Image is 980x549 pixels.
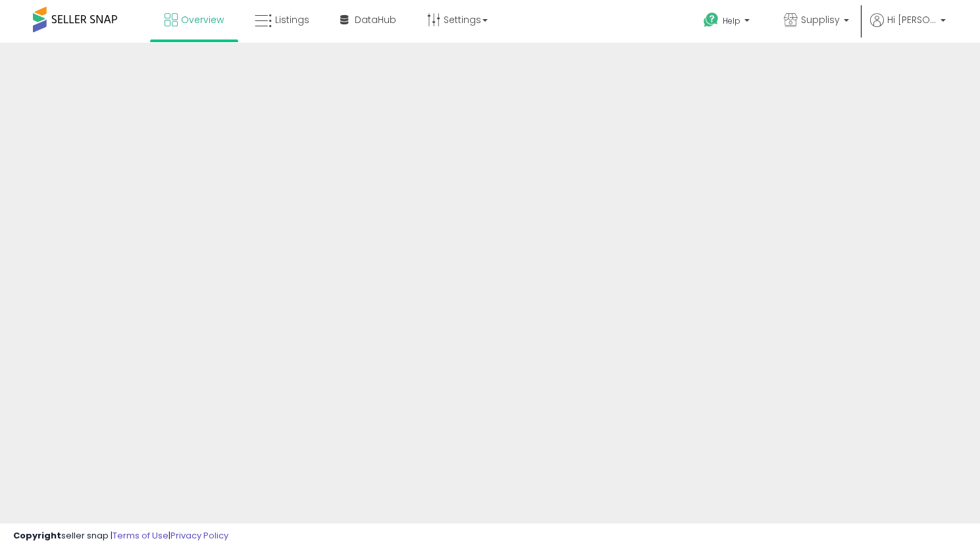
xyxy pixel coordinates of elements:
a: Terms of Use [113,529,168,542]
span: DataHub [355,13,396,26]
span: Supplisy [801,13,840,26]
strong: Copyright [13,529,61,542]
a: Privacy Policy [170,529,228,542]
span: Help [723,15,740,26]
a: Help [693,2,763,43]
a: Hi [PERSON_NAME] [870,13,946,43]
i: Get Help [703,12,719,28]
span: Listings [275,13,309,26]
div: seller snap | | [13,530,228,542]
span: Overview [181,13,224,26]
span: Hi [PERSON_NAME] [887,13,937,26]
